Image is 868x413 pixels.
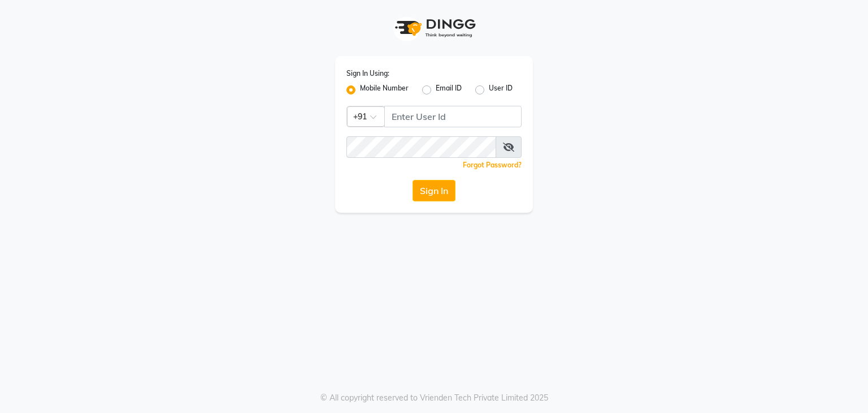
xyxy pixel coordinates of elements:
[463,161,522,169] a: Forgot Password?
[436,83,462,97] label: Email ID
[413,180,455,201] button: Sign In
[346,68,389,79] label: Sign In Using:
[384,106,522,127] input: Username
[360,83,409,97] label: Mobile Number
[489,83,513,97] label: User ID
[346,136,496,158] input: Username
[389,11,479,45] img: logo1.svg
